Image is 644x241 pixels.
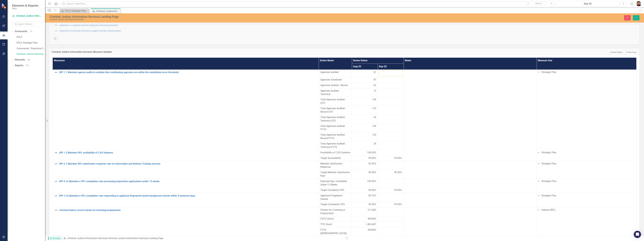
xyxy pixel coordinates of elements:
[609,51,623,54] button: Select Report
[26,59,31,61] div: 33
[368,171,376,174] span: 90.00%
[394,188,402,192] span: 95.00%
[373,89,376,93] span: 15
[541,208,555,211] span: Internal (INT)
[17,47,45,50] a: Commands / Executive Support Branch
[320,228,350,235] span: FYTD ([DEMOGRAPHIC_DATA])
[52,51,450,53] h3: Criminal Justice Information Services Measure Updater
[556,2,619,6] div: Sep-25
[372,133,376,137] span: 125
[373,71,376,74] span: 67
[29,30,33,33] div: 4
[60,9,89,13] a: FDLE Strategic Plan
[59,194,317,197] a: KPI 3.1b Maintain a 95% completion rate responding to applicant fingerprint-based background chec...
[394,156,402,160] span: 99.00%
[541,71,556,74] span: Strategic Plan
[320,84,350,87] span: Agencies Audited - Record
[368,162,376,165] span: 92.00%
[67,237,107,240] a: Criminal Justice Information Services
[320,194,350,201] span: Applicant Fingerprint Checks
[373,116,376,119] span: 24
[394,203,402,206] span: 95.00%
[372,107,376,110] span: 125
[17,41,45,45] a: FDLE Strategic Plan
[12,7,38,10] small: FDLE
[368,188,376,192] span: 95.00%
[320,142,350,149] span: Total Agencies Audited - Technical FYTD
[320,180,350,186] span: Expunge App. Completed Under 12 Weeks
[320,78,350,82] span: Agencies Scheduled
[366,223,376,226] span: 1,463,407
[59,180,317,183] a: KPI 3.1a Maintain a 95% completion rate processing expunction applications under 12 weeks.
[12,21,42,27] input: Search Below...
[634,231,641,238] div: Open Intercom Messenger
[54,151,58,155] img: Not Defined
[372,98,376,101] span: 149
[48,237,62,240] span: By Scorecard
[15,58,25,62] a: Elements
[54,194,58,198] img: Not Defined
[50,15,389,18] div: Criminal Justice Information Services Landing Page
[624,50,637,54] a: View Page
[535,2,542,5] span: Search
[636,1,641,6] img: Christopher Kenworthy
[541,151,556,154] span: Strategic Plan
[12,14,42,18] a: Criminal Justice Information Services
[368,208,376,212] span: 211,862
[373,84,376,87] span: 52
[368,217,376,221] span: 409,892
[108,237,163,240] div: Criminal Justice Information Services Landing Page
[50,18,389,21] div: Criminal Justice Information Services
[54,162,58,166] img: Not Defined
[320,124,350,131] span: Total Agencies Audited - FYTD
[59,162,317,165] a: KPI 2.1 Maintain 90% satisfaction response rate on Information and Delivery Training surveys.
[96,9,120,13] div: Criminal Justice Information Services Landing Page
[320,107,350,114] span: Total Agencies Audited - Record QTD
[394,171,402,174] span: 90.00%
[2,3,7,9] img: ClearPoint Strategy
[531,2,546,6] button: Search
[541,194,556,197] span: Strategic Plan
[54,71,58,74] img: Not Defined
[25,64,30,67] div: 15
[367,180,376,183] span: 100.00%
[367,151,376,154] span: 100.00%
[320,217,350,221] span: FQTD (Sum)
[17,35,45,39] a: FDLE
[555,1,620,6] button: Sep-25
[12,4,38,7] span: Elements & Reports
[59,151,317,154] a: KPI 1.2 Maintain 99% availability of CJIS Systems.
[368,228,376,232] span: 409,892
[320,156,350,160] span: Target Accessibility
[54,208,58,212] img: Not Defined
[373,78,376,82] span: 87
[320,151,350,154] span: Availability of CJIS Systems
[373,142,376,146] span: 24
[59,71,317,74] a: KPI 1.1 Maintain agency audits to validate that contributing agencies are within the established ...
[320,171,350,178] span: Target Member Satisfaction Rate
[61,1,547,6] input: Search ClearPoint...
[15,64,23,67] a: Reports
[541,180,556,183] span: Strategic Plan
[320,223,350,226] span: YTD (Sum)
[368,194,376,197] span: 99.73%
[541,162,556,165] span: Strategic Plan
[320,98,350,105] span: Total Agencies Audited - QTD
[54,180,58,183] img: Not Defined
[17,52,45,56] a: Criminal Justice Information Services
[320,208,350,215] span: Checks for Licensing or Employment
[65,9,89,13] div: FDLE Strategic Plan
[372,124,376,128] span: 149
[63,237,342,240] div: »
[320,71,350,74] span: Agencies Audited
[320,188,350,192] span: Target Competion 95%
[320,89,350,96] span: Agencies Audited - Technical
[320,133,350,140] span: Total Agencies Audited - Record FYTD
[15,30,27,33] a: Scorecards
[368,156,376,160] span: 99.00%
[368,203,376,206] span: 95.00%
[320,203,350,206] span: Target Completion 95%
[320,162,350,169] span: Member Satisfaction Response
[320,116,350,123] span: Total Agencies Audited - Technical QTD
